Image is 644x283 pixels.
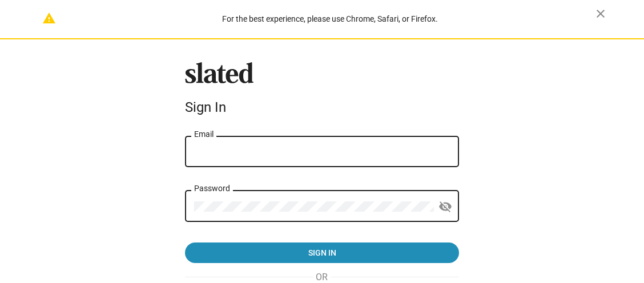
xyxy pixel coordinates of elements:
[185,99,459,115] div: Sign In
[185,62,459,120] sl-branding: Sign In
[64,11,596,27] div: For the best experience, please use Chrome, Safari, or Firefox.
[194,242,450,263] span: Sign in
[434,196,457,219] button: Show password
[594,7,607,21] mat-icon: close
[42,11,56,25] mat-icon: warning
[438,198,452,216] mat-icon: visibility_off
[185,242,459,263] button: Sign in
